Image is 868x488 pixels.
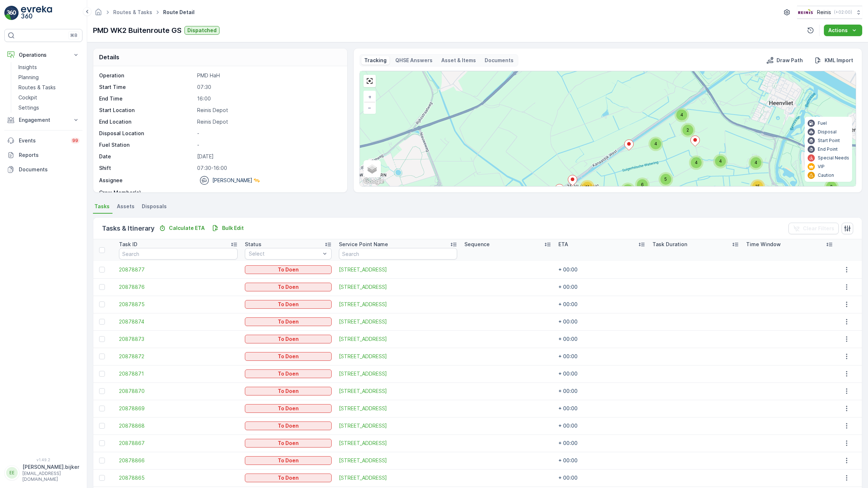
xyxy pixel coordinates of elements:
[99,354,105,359] div: Toggle Row Selected
[339,318,458,325] a: Oudelandsedijk 17 3216 AP
[818,172,834,178] p: Caution
[788,223,839,234] button: Clear Filters
[99,475,105,481] div: Toggle Row Selected
[555,382,649,400] td: + 00:00
[339,422,458,429] a: Oudelandsedijk 9 3216 AP
[197,95,340,102] p: 16:00
[278,283,299,291] p: To Doen
[99,95,194,102] p: End Time
[197,107,340,114] p: Reinis Depot
[641,182,644,187] span: 6
[834,9,852,15] p: ( +02:00 )
[197,118,340,125] p: Reinis Depot
[4,133,82,148] a: Events99
[99,72,194,79] p: Operation
[245,421,332,430] button: To Doen
[119,457,238,464] a: 20878866
[119,370,238,377] span: 20878871
[119,266,238,273] span: 20878877
[648,137,663,151] div: 4
[93,25,182,36] p: PMD WK2 Buitenroute GS
[339,440,458,447] span: [STREET_ADDRESS]
[4,148,82,162] a: Reports
[99,267,105,273] div: Toggle Row Selected
[245,456,332,465] button: To Doen
[339,422,458,429] span: [STREET_ADDRESS]
[99,84,194,91] p: Start Time
[776,57,803,64] p: Draw Path
[119,301,238,308] a: 20878875
[555,261,649,278] td: + 00:00
[278,440,299,447] p: To Doen
[339,248,458,260] input: Search
[555,365,649,382] td: + 00:00
[119,405,238,412] span: 20878869
[99,130,194,137] p: Disposal Location
[99,177,123,184] p: Assignee
[555,330,649,348] td: + 00:00
[555,348,649,365] td: + 00:00
[19,137,67,144] p: Events
[368,104,371,111] span: −
[99,301,105,307] div: Toggle Row Selected
[99,371,105,377] div: Toggle Row Selected
[18,94,37,101] p: Cockpit
[339,266,458,273] a: Oudelandsedijk 23 3216 AP
[119,248,238,260] input: Search
[245,387,332,395] button: To Doen
[278,388,299,395] p: To Doen
[818,120,827,126] p: Fuel
[99,319,105,325] div: Toggle Row Selected
[818,138,840,144] p: Start Point
[6,467,18,479] div: EE
[94,203,110,210] span: Tasks
[99,107,194,114] p: Start Location
[4,463,82,482] button: EE[PERSON_NAME].bijker[EMAIL_ADDRESS][DOMAIN_NAME]
[339,388,458,395] a: Oudelandsedijk 11B 3216 AP
[555,400,649,417] td: + 00:00
[339,283,458,291] a: Oudelandsedijk 21 3216 AP
[99,189,194,196] p: Crew Member(s)
[339,301,458,308] a: Oudelandsedijk 19 3216 AP
[16,82,82,93] a: Routes & Tasks
[119,283,238,291] span: 20878876
[278,474,299,481] p: To Doen
[99,458,105,463] div: Toggle Row Selected
[362,177,386,186] img: Google
[652,241,687,248] p: Task Duration
[197,130,340,137] p: -
[830,184,833,189] span: 2
[339,440,458,447] a: Oudelandsedijk 5 3216 AP
[464,241,490,248] p: Sequence
[184,26,220,35] button: Dispatched
[817,9,831,16] p: Reinis
[245,352,332,361] button: To Doen
[19,116,68,124] p: Engagement
[18,84,56,91] p: Routes & Tasks
[339,318,458,325] span: [STREET_ADDRESS]
[18,64,37,71] p: Insights
[339,370,458,377] span: [STREET_ADDRESS]
[686,127,689,133] span: 2
[818,146,838,152] p: End Point
[750,179,765,194] div: 15
[339,301,458,308] span: [STREET_ADDRESS]
[339,370,458,377] a: Oudelandsedijk 11A 3216 AP
[812,56,856,65] button: KML Import
[654,141,657,146] span: 4
[689,155,703,170] div: 4
[339,457,458,464] span: [STREET_ADDRESS]
[339,353,458,360] span: [STREET_ADDRESS]
[555,452,649,469] td: + 00:00
[245,404,332,413] button: To Doen
[16,62,82,72] a: Insights
[278,405,299,412] p: To Doen
[119,474,238,481] a: 20878865
[94,11,102,17] a: Homepage
[197,72,340,79] p: PMD HaH
[585,184,590,190] span: 11
[70,33,77,38] p: ⌘B
[4,113,82,127] button: Engagement
[339,474,458,481] span: [STREET_ADDRESS]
